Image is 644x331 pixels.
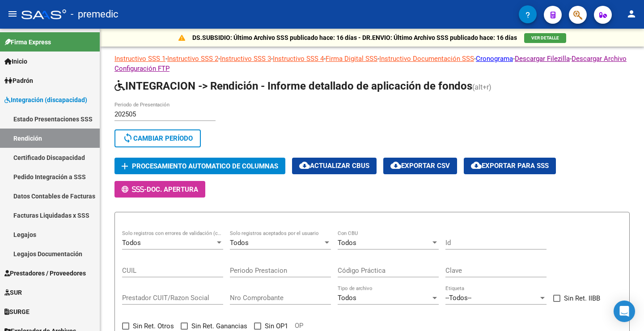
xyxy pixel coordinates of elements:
[123,134,193,142] span: Cambiar Período
[626,9,637,19] mat-icon: person
[114,129,201,147] button: Cambiar Período
[472,83,491,91] span: (alt+r)
[531,35,559,40] span: VER DETALLE
[476,55,513,63] a: Cronograma
[147,185,198,193] span: Doc. Apertura
[119,161,130,172] mat-icon: add
[122,185,147,193] span: -
[123,133,133,143] mat-icon: sync
[390,160,401,171] mat-icon: cloud_download
[114,80,472,92] span: INTEGRACION -> Rendición - Informe detallado de aplicación de fondos
[114,158,285,174] button: Procesamiento automatico de columnas
[471,160,482,171] mat-icon: cloud_download
[132,162,278,170] span: Procesamiento automatico de columnas
[564,293,600,304] span: Sin Ret. IIBB
[4,288,22,297] span: SUR
[515,55,570,63] a: Descargar Filezilla
[299,160,310,171] mat-icon: cloud_download
[390,162,450,170] span: Exportar CSV
[445,294,471,302] span: --Todos--
[273,55,324,63] a: Instructivo SSS 4
[464,158,556,174] button: Exportar para SSS
[4,268,86,278] span: Prestadores / Proveedores
[4,76,33,86] span: Padrón
[167,55,218,63] a: Instructivo SSS 2
[524,33,566,43] button: VER DETALLE
[230,239,249,247] span: Todos
[114,181,205,198] button: -Doc. Apertura
[122,239,141,247] span: Todos
[614,301,635,322] div: Open Intercom Messenger
[7,9,18,19] mat-icon: menu
[471,162,549,170] span: Exportar para SSS
[114,55,165,63] a: Instructivo SSS 1
[4,307,30,317] span: SURGE
[292,158,377,174] button: Actualizar CBUs
[4,37,51,47] span: Firma Express
[326,55,377,63] a: Firma Digital SSS
[383,158,457,174] button: Exportar CSV
[299,162,369,170] span: Actualizar CBUs
[4,95,87,105] span: Integración (discapacidad)
[338,294,356,302] span: Todos
[220,55,271,63] a: Instructivo SSS 3
[4,56,27,66] span: Inicio
[192,33,517,43] p: DS.SUBSIDIO: Último Archivo SSS publicado hace: 16 días - DR.ENVIO: Último Archivo SSS publicado ...
[379,55,474,63] a: Instructivo Documentación SSS
[71,4,119,24] span: - premedic
[338,239,356,247] span: Todos
[114,54,630,73] p: - - - - - - - -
